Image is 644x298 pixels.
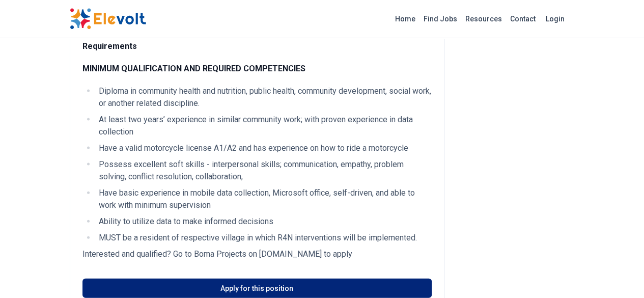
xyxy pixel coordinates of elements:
a: Login [540,9,571,29]
li: Ability to utilize data to make informed decisions [96,215,432,228]
iframe: Chat Widget [593,249,644,298]
li: Possess excellent soft skills - interpersonal skills; communication, empathy, problem solving, co... [96,158,432,183]
a: Apply for this position [82,279,432,298]
a: Resources [461,11,506,27]
strong: MINIMUM QUALIFICATION AND REQUIRED COMPETENCIES [82,64,305,73]
li: Diploma in community health and nutrition, public health, community development, social work, or ... [96,85,432,110]
li: Have a valid motorcycle license A1/A2 and has experience on how to ride a motorcycle [96,142,432,154]
img: Elevolt [70,8,146,30]
p: Interested and qualified? Go to Boma Projects on [DOMAIN_NAME] to apply [82,248,432,260]
a: Home [391,11,419,27]
a: Find Jobs [419,11,461,27]
li: MUST be a resident of respective village in which R4N interventions will be implemented. [96,232,432,244]
strong: Requirements [82,41,137,51]
li: Have basic experience in mobile data collection, Microsoft office, self-driven, and able to work ... [96,187,432,211]
a: Contact [506,11,540,27]
li: At least two years’ experience in similar community work; with proven experience in data collection [96,114,432,138]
